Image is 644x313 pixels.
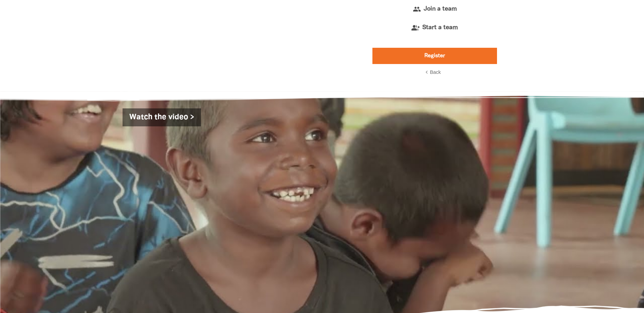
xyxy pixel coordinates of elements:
button: group_addStart a team [372,19,497,37]
button: Register [372,48,497,64]
button: chevron_leftBack [427,69,443,76]
a: Watch the video > [123,108,201,127]
i: chevron_left [424,69,430,75]
span: Back [430,69,441,75]
span: Start a team [422,25,458,31]
span: Join a team [424,6,457,12]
